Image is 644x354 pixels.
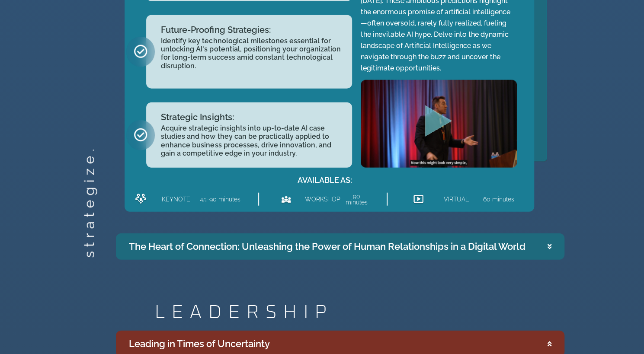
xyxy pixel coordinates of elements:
[444,196,469,202] h2: VIRTUAL
[161,37,343,78] h2: Identify key technological milestones essential for unlocking AI's potential, positioning your or...
[343,193,370,205] h2: 90 minutes
[161,113,343,121] h2: Strategic Insights:
[161,124,343,157] h2: Acquire strategic insights into up-to-date AI case studies and how they can be practically applie...
[200,196,240,202] h2: 45-90 minutes
[116,233,564,260] summary: The Heart of Connection: Unleashing the Power of Human Relationships in a Digital World
[82,243,96,258] h2: strategize.
[483,196,514,202] h2: 60 minutes
[161,26,343,34] h2: Future-Proofing Strategies:
[155,303,564,322] h2: LEADERSHIP
[129,176,521,184] h2: AVAILABLE AS:
[305,196,335,202] h2: WORKSHOP
[421,105,456,143] div: Play Video
[129,239,525,254] div: The Heart of Connection: Unleashing the Power of Human Relationships in a Digital World
[162,196,190,202] h2: KEYNOTE
[129,337,270,351] div: Leading in Times of Uncertainty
